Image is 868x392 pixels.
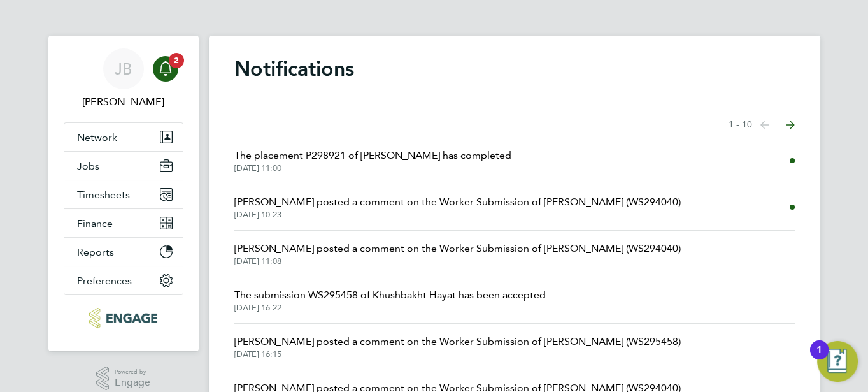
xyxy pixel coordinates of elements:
[234,241,681,256] span: [PERSON_NAME] posted a comment on the Worker Submission of [PERSON_NAME] (WS294040)
[234,241,681,266] a: [PERSON_NAME] posted a comment on the Worker Submission of [PERSON_NAME] (WS294040)[DATE] 11:08
[64,48,183,110] a: JB[PERSON_NAME]
[234,163,511,173] span: [DATE] 11:00
[64,94,183,110] span: Josh Boulding
[234,194,681,220] a: [PERSON_NAME] posted a comment on the Worker Submission of [PERSON_NAME] (WS294040)[DATE] 10:23
[234,256,681,266] span: [DATE] 11:08
[234,56,795,82] h1: Notifications
[64,180,183,208] button: Timesheets
[64,209,183,237] button: Finance
[64,123,183,151] button: Network
[77,160,99,172] span: Jobs
[234,148,511,163] span: The placement P298921 of [PERSON_NAME] has completed
[48,36,199,351] nav: Main navigation
[729,112,795,138] nav: Select page of notifications list
[816,350,822,367] div: 1
[234,194,681,210] span: [PERSON_NAME] posted a comment on the Worker Submission of [PERSON_NAME] (WS294040)
[89,308,157,328] img: protocol-logo-retina.png
[234,334,681,359] a: [PERSON_NAME] posted a comment on the Worker Submission of [PERSON_NAME] (WS295458)[DATE] 16:15
[96,367,150,391] a: Powered byEngage
[77,217,113,229] span: Finance
[115,377,150,388] span: Engage
[77,246,114,258] span: Reports
[77,275,132,287] span: Preferences
[729,119,752,131] span: 1 - 10
[115,61,132,77] span: JB
[234,303,546,313] span: [DATE] 16:22
[234,349,681,359] span: [DATE] 16:15
[153,48,178,89] a: 2
[64,152,183,180] button: Jobs
[115,367,150,377] span: Powered by
[64,266,183,294] button: Preferences
[234,148,511,173] a: The placement P298921 of [PERSON_NAME] has completed[DATE] 11:00
[234,210,681,220] span: [DATE] 10:23
[234,334,681,349] span: [PERSON_NAME] posted a comment on the Worker Submission of [PERSON_NAME] (WS295458)
[77,131,117,143] span: Network
[77,189,130,201] span: Timesheets
[169,53,184,68] span: 2
[817,341,858,382] button: Open Resource Center, 1 new notification
[64,308,183,328] a: Go to home page
[234,287,546,313] a: The submission WS295458 of Khushbakht Hayat has been accepted[DATE] 16:22
[234,287,546,303] span: The submission WS295458 of Khushbakht Hayat has been accepted
[64,238,183,266] button: Reports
